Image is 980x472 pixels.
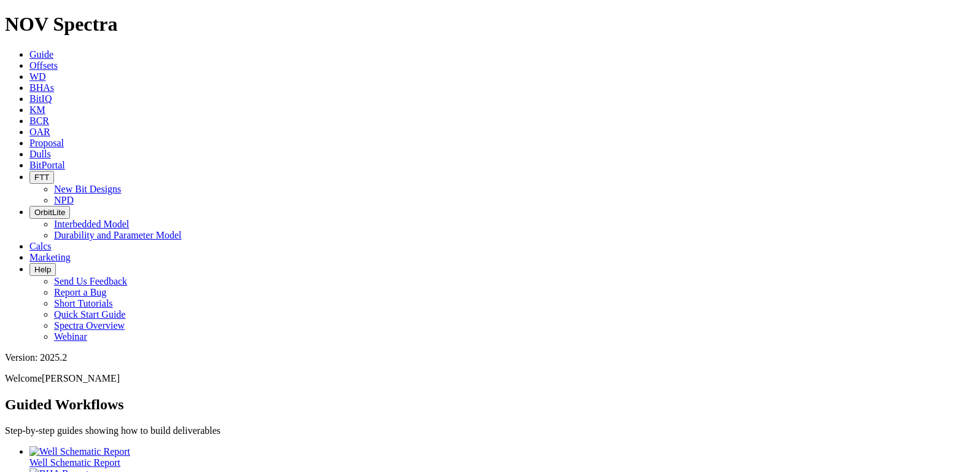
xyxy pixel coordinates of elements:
[29,104,45,115] a: KM
[34,208,65,217] span: OrbitLite
[29,206,70,219] button: OrbitLite
[29,160,65,170] a: BitPortal
[29,93,52,104] a: BitIQ
[29,138,64,148] a: Proposal
[34,173,49,182] span: FTT
[29,116,49,126] a: BCR
[54,219,129,229] a: Interbedded Model
[29,241,52,251] a: Calcs
[54,276,127,286] a: Send Us Feedback
[54,230,182,240] a: Durability and Parameter Model
[42,373,120,383] span: [PERSON_NAME]
[54,195,74,205] a: NPD
[5,13,975,36] h1: NOV Spectra
[29,60,58,71] a: Offsets
[29,457,120,468] span: Well Schematic Report
[54,331,87,342] a: Webinar
[34,265,51,274] span: Help
[29,263,56,276] button: Help
[5,352,975,363] div: Version: 2025.2
[5,396,975,413] h2: Guided Workflows
[5,373,975,384] p: Welcome
[54,184,121,194] a: New Bit Designs
[54,298,113,309] a: Short Tutorials
[29,446,130,457] img: Well Schematic Report
[29,127,50,137] a: OAR
[54,287,106,297] a: Report a Bug
[29,171,54,184] button: FTT
[54,309,125,320] a: Quick Start Guide
[5,425,975,436] p: Step-by-step guides showing how to build deliverables
[29,71,46,82] a: WD
[54,320,125,331] a: Spectra Overview
[29,149,51,159] a: Dulls
[29,252,71,262] a: Marketing
[29,49,53,60] a: Guide
[29,82,54,93] a: BHAs
[29,446,975,468] a: Well Schematic Report Well Schematic Report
